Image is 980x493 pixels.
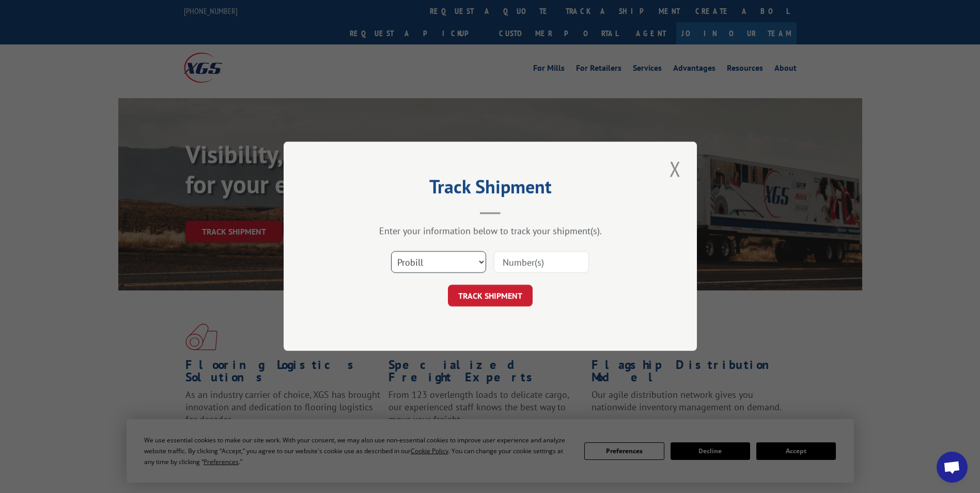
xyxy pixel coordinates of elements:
button: TRACK SHIPMENT [448,285,533,307]
input: Number(s) [494,252,589,273]
a: Open chat [937,452,968,483]
button: Close modal [666,155,684,183]
div: Enter your information below to track your shipment(s). [335,225,645,237]
h2: Track Shipment [335,179,645,199]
